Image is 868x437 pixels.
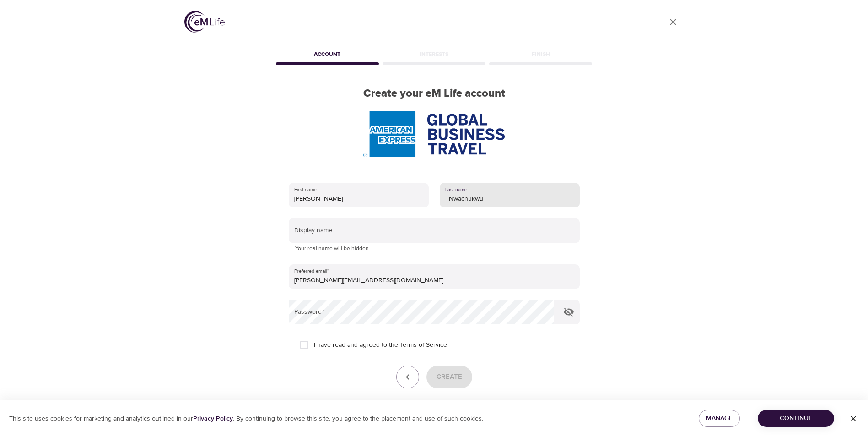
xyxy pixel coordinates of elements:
span: Continue [765,413,827,424]
h2: Create your eM Life account [274,87,594,100]
p: Your real name will be hidden. [295,244,573,253]
a: close [662,11,684,33]
button: Manage [699,410,740,427]
span: Manage [706,413,733,424]
a: Terms of Service [400,340,447,350]
img: logo [184,11,225,33]
a: Privacy Policy [193,415,233,423]
span: I have read and agreed to the [314,340,447,350]
button: Continue [758,410,834,427]
img: AmEx%20GBT%20logo.png [363,111,504,157]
